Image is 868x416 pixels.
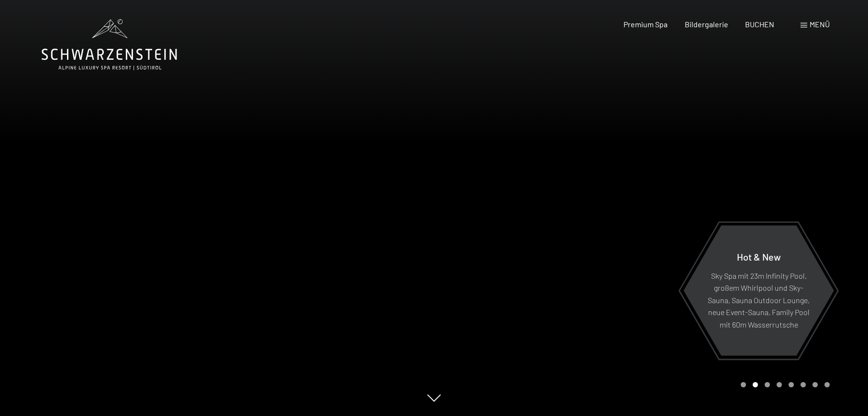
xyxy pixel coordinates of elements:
span: Hot & New [737,251,781,262]
div: Carousel Page 5 [789,382,794,387]
span: Menü [810,20,830,29]
div: Carousel Pagination [737,382,830,387]
div: Carousel Page 3 [765,382,770,387]
p: Sky Spa mit 23m Infinity Pool, großem Whirlpool und Sky-Sauna, Sauna Outdoor Lounge, neue Event-S... [707,269,811,330]
a: Bildergalerie [685,20,728,29]
div: Carousel Page 4 [777,382,782,387]
div: Carousel Page 8 [824,382,830,387]
div: Carousel Page 6 [801,382,806,387]
div: Carousel Page 1 [741,382,746,387]
div: Carousel Page 7 [812,382,818,387]
div: Carousel Page 2 (Current Slide) [753,382,758,387]
a: BUCHEN [745,20,774,29]
a: Premium Spa [623,20,668,29]
a: Hot & New Sky Spa mit 23m Infinity Pool, großem Whirlpool und Sky-Sauna, Sauna Outdoor Lounge, ne... [683,225,835,356]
